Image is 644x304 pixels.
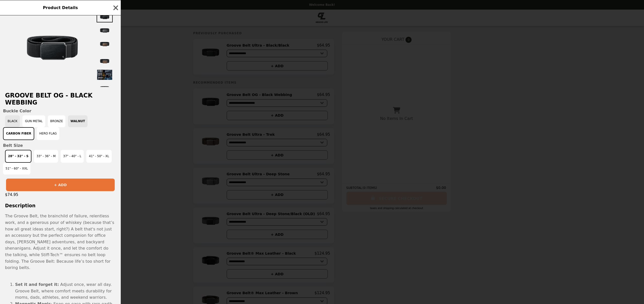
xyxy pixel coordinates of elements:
[97,25,113,36] img: Thumbnail 2
[97,69,113,80] img: Thumbnail 6
[5,150,31,163] button: 28" - 32" - S
[5,213,116,271] div: The Groove Belt, the brainchild of failure, relentless work, and a generous pour of whiskey (beca...
[3,109,118,113] span: Buckle Color
[43,5,78,10] span: Product Details
[61,150,84,163] button: 37" - 40" - L
[3,127,34,140] button: Carbon Fiber
[15,282,59,287] b: Set it and forget it:
[48,115,66,127] button: Bronze
[37,127,59,140] button: Hero Flag
[97,83,113,94] img: Thumbnail 7
[22,115,45,127] button: Gun Metal
[97,11,113,22] img: Thumbnail 1
[10,20,94,76] img: Carbon Fiber / 28" - 32" - S
[97,52,113,53] img: Thumbnail 4
[86,150,111,163] button: 41" - 50" - XL
[34,150,58,163] button: 33" - 36" - M
[15,281,116,301] li: Adjust once, wear all day. Groove Belt, where comfort meets durability for moms, dads, athletes, ...
[97,56,113,67] img: Thumbnail 5
[6,179,115,191] button: + ADD
[3,143,118,148] span: Belt Size
[3,163,30,175] button: 51" - 60" - XXL
[97,39,113,50] img: Thumbnail 3
[5,115,20,127] button: Black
